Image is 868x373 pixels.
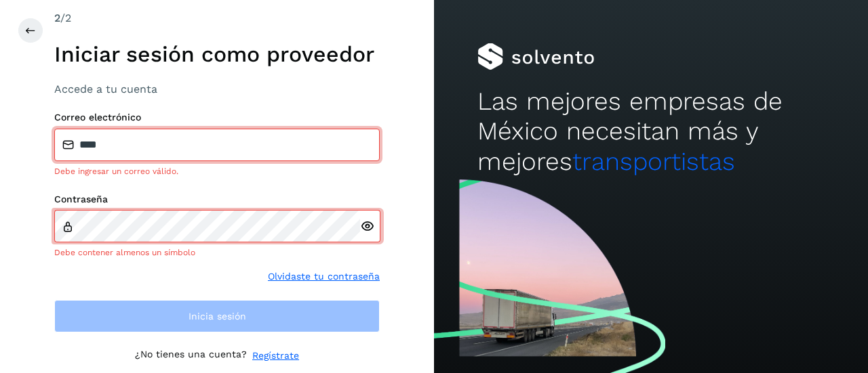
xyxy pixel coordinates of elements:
span: 2 [54,12,60,24]
span: transportistas [572,147,735,176]
label: Contraseña [54,194,380,205]
h3: Accede a tu cuenta [54,83,380,95]
a: Olvidaste tu contraseña [268,269,380,284]
div: Debe ingresar un correo válido. [54,165,380,177]
span: Inicia sesión [189,311,246,321]
label: Correo electrónico [54,112,380,123]
div: /2 [54,10,380,26]
h1: Iniciar sesión como proveedor [54,41,380,67]
button: Inicia sesión [54,300,380,332]
div: Debe contener almenos un símbolo [54,246,380,259]
h2: Las mejores empresas de México necesitan más y mejores [477,87,825,177]
a: Regístrate [252,349,299,363]
p: ¿No tienes una cuenta? [135,349,247,363]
